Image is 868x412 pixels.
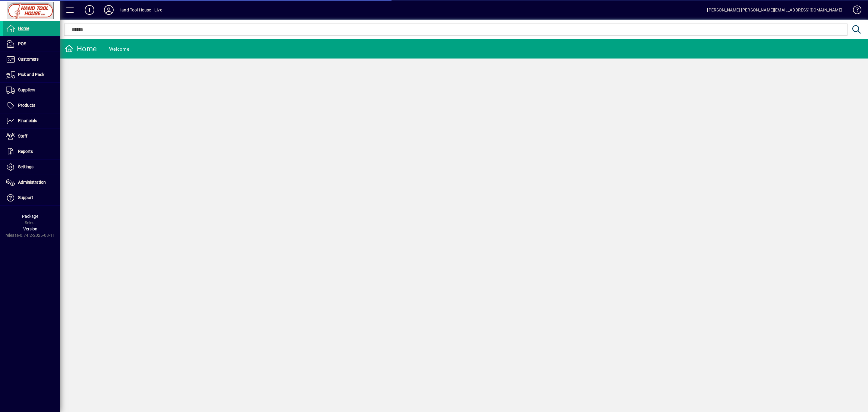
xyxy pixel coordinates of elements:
[3,67,60,82] a: Pick and Pack
[18,180,46,185] span: Administration
[3,83,60,98] a: Suppliers
[109,44,129,54] div: Welcome
[18,118,37,123] span: Financials
[18,195,33,200] span: Support
[23,227,37,231] span: Version
[3,129,60,144] a: Staff
[18,41,26,46] span: POS
[18,134,27,138] span: Staff
[80,5,99,15] button: Add
[18,26,29,31] span: Home
[3,36,60,52] a: POS
[65,44,97,54] div: Home
[18,103,35,108] span: Products
[18,57,39,62] span: Customers
[3,52,60,67] a: Customers
[18,164,33,169] span: Settings
[18,149,33,154] span: Reports
[3,98,60,113] a: Products
[18,72,44,77] span: Pick and Pack
[3,175,60,190] a: Administration
[707,5,842,15] div: [PERSON_NAME] [PERSON_NAME][EMAIL_ADDRESS][DOMAIN_NAME]
[18,87,35,92] span: Suppliers
[22,214,38,219] span: Package
[118,5,162,15] div: Hand Tool House - Live
[99,5,118,15] button: Profile
[3,190,60,205] a: Support
[3,113,60,128] a: Financials
[3,144,60,159] a: Reports
[848,1,860,21] a: Knowledge Base
[3,160,60,175] a: Settings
